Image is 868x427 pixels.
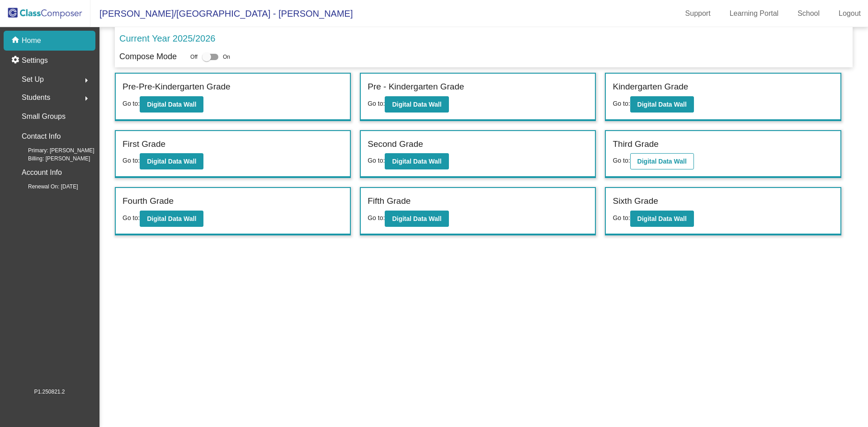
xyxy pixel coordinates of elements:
[613,80,688,94] label: Kindergarten Grade
[368,138,423,151] label: Second Grade
[630,211,694,227] button: Digital Data Wall
[613,157,630,164] span: Go to:
[368,80,464,94] label: Pre - Kindergarten Grade
[368,100,385,107] span: Go to:
[22,91,50,104] span: Students
[613,100,630,107] span: Go to:
[368,214,385,221] span: Go to:
[140,153,203,169] button: Digital Data Wall
[790,6,827,21] a: School
[147,101,196,108] b: Digital Data Wall
[392,101,441,108] b: Digital Data Wall
[223,53,230,61] span: On
[123,157,140,164] span: Go to:
[385,153,448,169] button: Digital Data Wall
[22,55,48,66] p: Settings
[14,146,94,155] span: Primary: [PERSON_NAME]
[11,35,22,46] mat-icon: home
[637,158,687,165] b: Digital Data Wall
[123,100,140,107] span: Go to:
[630,153,694,169] button: Digital Data Wall
[613,195,658,208] label: Sixth Grade
[385,96,448,113] button: Digital Data Wall
[81,93,92,104] mat-icon: arrow_right
[140,96,203,113] button: Digital Data Wall
[140,211,203,227] button: Digital Data Wall
[14,183,78,191] span: Renewal On: [DATE]
[147,215,196,222] b: Digital Data Wall
[385,211,448,227] button: Digital Data Wall
[722,6,786,21] a: Learning Portal
[637,101,687,108] b: Digital Data Wall
[11,55,22,66] mat-icon: settings
[90,6,353,21] span: [PERSON_NAME]/[GEOGRAPHIC_DATA] - [PERSON_NAME]
[81,75,92,86] mat-icon: arrow_right
[22,166,62,179] p: Account Info
[123,138,165,151] label: First Grade
[147,158,196,165] b: Digital Data Wall
[22,110,66,123] p: Small Groups
[22,35,41,46] p: Home
[123,195,174,208] label: Fourth Grade
[119,51,177,63] p: Compose Mode
[119,32,215,45] p: Current Year 2025/2026
[190,53,198,61] span: Off
[123,214,140,221] span: Go to:
[613,138,658,151] label: Third Grade
[630,96,694,113] button: Digital Data Wall
[613,214,630,221] span: Go to:
[392,158,441,165] b: Digital Data Wall
[123,80,231,94] label: Pre-Pre-Kindergarten Grade
[831,6,868,21] a: Logout
[22,73,44,86] span: Set Up
[368,157,385,164] span: Go to:
[637,215,687,222] b: Digital Data Wall
[392,215,441,222] b: Digital Data Wall
[14,155,90,163] span: Billing: [PERSON_NAME]
[368,195,410,208] label: Fifth Grade
[678,6,718,21] a: Support
[22,130,61,143] p: Contact Info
